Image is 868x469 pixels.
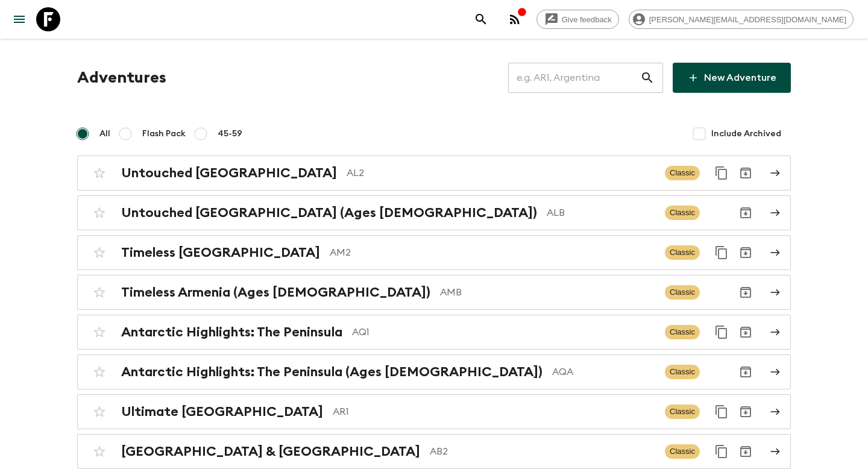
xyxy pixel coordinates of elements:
[665,444,700,459] span: Classic
[77,434,791,469] a: [GEOGRAPHIC_DATA] & [GEOGRAPHIC_DATA]AB2ClassicDuplicate for 45-59Archive
[734,241,758,265] button: Archive
[352,325,655,339] p: AQ1
[121,444,420,459] h2: [GEOGRAPHIC_DATA] & [GEOGRAPHIC_DATA]
[629,10,854,29] div: [PERSON_NAME][EMAIL_ADDRESS][DOMAIN_NAME]
[121,245,320,260] h2: Timeless [GEOGRAPHIC_DATA]
[665,365,700,379] span: Classic
[77,394,791,429] a: Ultimate [GEOGRAPHIC_DATA]AR1ClassicDuplicate for 45-59Archive
[734,201,758,225] button: Archive
[673,63,791,93] a: New Adventure
[121,205,537,221] h2: Untouched [GEOGRAPHIC_DATA] (Ages [DEMOGRAPHIC_DATA])
[665,404,700,419] span: Classic
[709,241,734,265] button: Duplicate for 45-59
[665,166,700,180] span: Classic
[99,128,110,140] span: All
[734,400,758,424] button: Archive
[77,235,791,270] a: Timeless [GEOGRAPHIC_DATA]AM2ClassicDuplicate for 45-59Archive
[121,165,337,181] h2: Untouched [GEOGRAPHIC_DATA]
[665,206,700,220] span: Classic
[734,280,758,304] button: Archive
[536,10,619,29] a: Give feedback
[734,439,758,464] button: Archive
[643,15,853,24] span: [PERSON_NAME][EMAIL_ADDRESS][DOMAIN_NAME]
[709,320,734,344] button: Duplicate for 45-59
[734,161,758,185] button: Archive
[709,161,734,185] button: Duplicate for 45-59
[121,324,342,340] h2: Antarctic Highlights: The Peninsula
[734,360,758,384] button: Archive
[552,365,655,379] p: AQA
[440,285,655,300] p: AMB
[7,7,31,31] button: menu
[121,404,323,420] h2: Ultimate [GEOGRAPHIC_DATA]
[121,364,542,380] h2: Antarctic Highlights: The Peninsula (Ages [DEMOGRAPHIC_DATA])
[469,7,493,31] button: search adventures
[734,320,758,344] button: Archive
[665,245,700,260] span: Classic
[347,166,655,180] p: AL2
[430,444,655,459] p: AB2
[77,156,791,190] a: Untouched [GEOGRAPHIC_DATA]AL2ClassicDuplicate for 45-59Archive
[77,315,791,350] a: Antarctic Highlights: The PeninsulaAQ1ClassicDuplicate for 45-59Archive
[77,354,791,389] a: Antarctic Highlights: The Peninsula (Ages [DEMOGRAPHIC_DATA])AQAClassicArchive
[709,439,734,464] button: Duplicate for 45-59
[77,195,791,230] a: Untouched [GEOGRAPHIC_DATA] (Ages [DEMOGRAPHIC_DATA])ALBClassicArchive
[77,275,791,310] a: Timeless Armenia (Ages [DEMOGRAPHIC_DATA])AMBClassicArchive
[218,128,242,140] span: 45-59
[121,285,430,300] h2: Timeless Armenia (Ages [DEMOGRAPHIC_DATA])
[330,245,655,260] p: AM2
[547,206,655,220] p: ALB
[665,325,700,339] span: Classic
[711,128,781,140] span: Include Archived
[555,15,618,24] span: Give feedback
[333,404,655,419] p: AR1
[665,285,700,300] span: Classic
[709,400,734,424] button: Duplicate for 45-59
[508,61,640,95] input: e.g. AR1, Argentina
[142,128,186,140] span: Flash Pack
[77,66,166,90] h1: Adventures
